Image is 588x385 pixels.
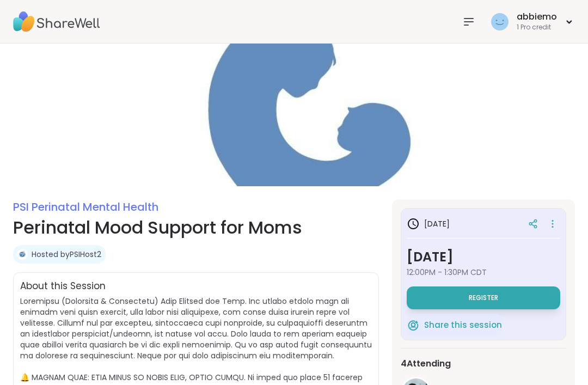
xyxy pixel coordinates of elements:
h1: Perinatal Mood Support for Moms [13,215,379,241]
img: PSIHost2 [17,249,28,260]
span: Share this session [424,319,502,332]
span: 4 Attending [401,357,451,370]
a: Hosted byPSIHost2 [32,249,101,260]
img: abbiemo [491,13,509,30]
img: ShareWell Nav Logo [13,3,100,41]
h2: About this Session [20,279,106,294]
span: Register [469,294,498,302]
h3: [DATE] [407,247,560,267]
a: PSI Perinatal Mental Health [13,199,158,215]
div: 1 Pro credit [517,23,557,32]
h3: [DATE] [407,217,450,230]
button: Register [407,286,560,309]
span: 12:00PM - 1:30PM CDT [407,267,560,278]
button: Share this session [407,314,502,337]
div: abbiemo [517,11,557,23]
img: ShareWell Logomark [407,319,420,332]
